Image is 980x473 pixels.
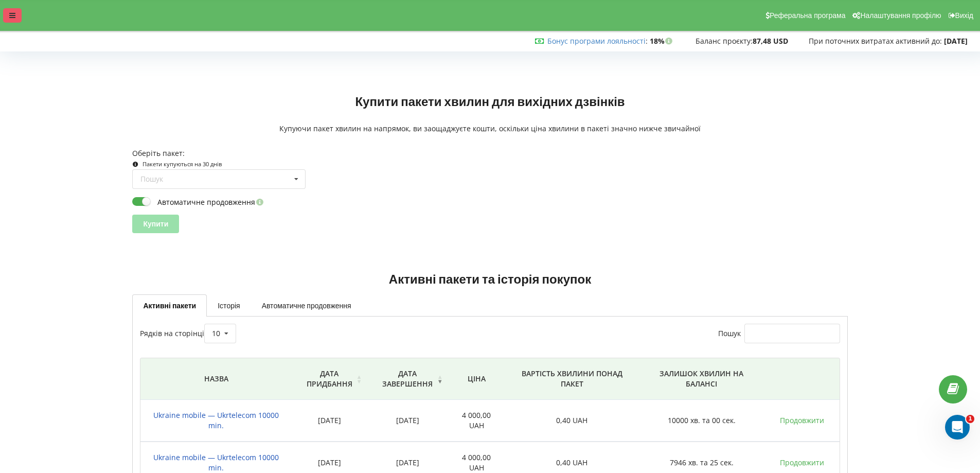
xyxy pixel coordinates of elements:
[753,36,788,46] strong: 87,48 USD
[212,330,220,337] div: 10
[132,148,847,233] form: Оберіть пакет:
[945,415,970,440] iframe: Intercom live chat
[448,358,505,400] th: Ціна
[132,271,847,287] h2: Активні пакети та історія покупок
[132,294,207,317] a: Активні пакети
[809,36,942,46] span: При поточних витратах активний до:
[292,358,367,400] th: Дата придбання: activate to sort column ascending
[207,294,251,316] a: Історія
[251,294,362,316] a: Автоматичне продовження
[505,400,639,442] td: 0,40 UAH
[547,36,646,46] a: Бонус програми лояльності
[650,36,675,46] strong: 18%
[367,400,448,442] td: [DATE]
[367,358,448,400] th: Дата завершення: activate to sort column ascending
[744,324,840,343] input: Пошук
[780,415,824,425] a: Продовжити
[639,400,764,442] td: 10000 хв. та 00 сек.
[505,358,639,400] th: Вартість хвилини понад пакет
[955,11,973,20] span: Вихід
[770,11,846,20] span: Реферальна програма
[132,124,847,134] p: Купуючи пакет хвилин на напрямок, ви заощаджуєте кошти, оскільки ціна хвилини в пакеті значно ниж...
[860,11,941,20] span: Налаштування профілю
[448,400,505,442] td: 4 000,00 UAH
[966,415,974,423] span: 1
[780,458,824,467] a: Продовжити
[292,400,367,442] td: [DATE]
[255,198,264,205] i: Увімкніть цю опцію, щоб автоматично продовжувати дію пакету в день її завершення. Кошти на продов...
[639,358,764,400] th: Залишок хвилин на балансі
[718,328,840,338] label: Пошук
[140,358,291,400] th: Назва
[132,196,265,207] label: Автоматичне продовження
[944,36,968,46] strong: [DATE]
[547,36,648,46] span: :
[140,328,236,338] label: Рядків на сторінці
[153,452,279,472] span: Ukraine mobile — Ukrtelecom 10000 min.
[140,176,163,183] div: Пошук
[142,160,222,168] small: Пакети купуються на 30 днів
[355,94,625,110] h2: Купити пакети хвилин для вихідних дзвінків
[696,36,753,46] span: Баланс проєкту:
[153,410,279,430] span: Ukraine mobile — Ukrtelecom 10000 min.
